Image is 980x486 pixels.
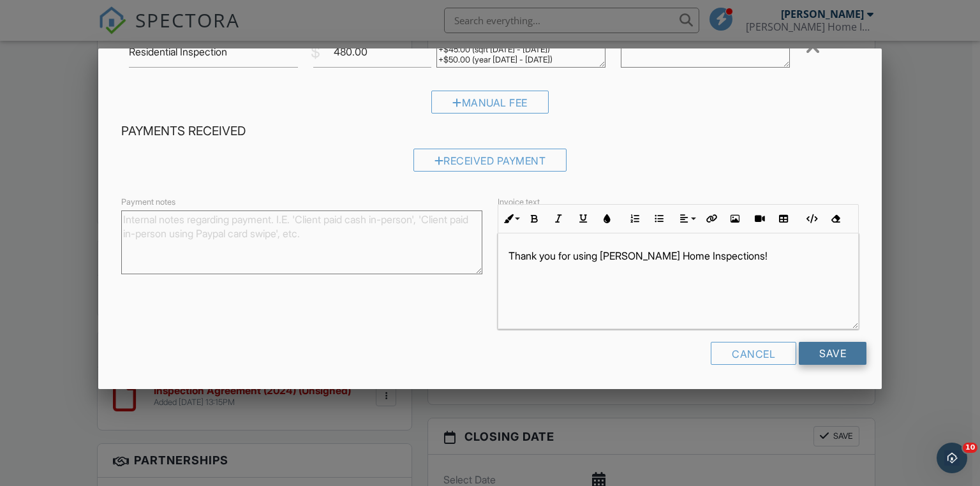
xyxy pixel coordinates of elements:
[523,207,547,231] button: Bold (Ctrl+B)
[799,342,866,365] input: Save
[431,91,549,114] div: Manual Fee
[436,33,605,68] textarea: $385.00 (Base) +$45.00 (sqft [DATE] - [DATE]) +$50.00 (year [DATE] - [DATE])
[509,249,848,263] p: Thank you for using [PERSON_NAME] Home Inspections!
[547,207,571,231] button: Italic (Ctrl+I)
[413,149,567,172] div: Received Payment
[121,196,175,207] label: Payment notes
[771,207,796,231] button: Insert Table
[498,207,523,231] button: Inline Style
[674,207,699,231] button: Align
[937,443,967,473] iframe: Intercom live chat
[711,342,796,365] div: Cancel
[963,443,977,453] span: 10
[498,196,540,207] label: Invoice text
[311,41,320,63] div: $
[823,207,847,231] button: Clear Formatting
[699,207,723,231] button: Insert Link (Ctrl+K)
[413,157,567,170] a: Received Payment
[647,207,671,231] button: Unordered List
[571,207,595,231] button: Underline (Ctrl+U)
[747,207,771,231] button: Insert Video
[595,207,620,231] button: Colors
[799,207,823,231] button: Code View
[121,123,859,140] h4: Payments Received
[723,207,747,231] button: Insert Image (Ctrl+P)
[431,99,549,112] a: Manual Fee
